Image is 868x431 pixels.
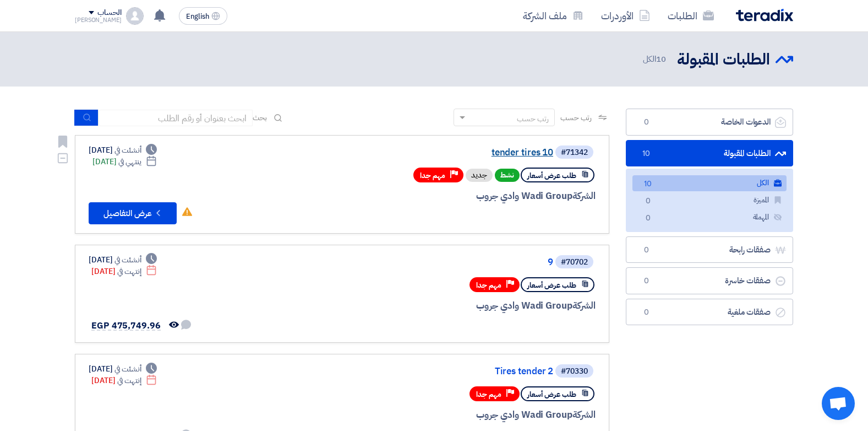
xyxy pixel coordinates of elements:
span: الشركة [572,408,596,422]
span: 0 [641,196,654,207]
div: [DATE] [89,144,157,156]
span: EGP 475,749.96 [91,319,161,332]
a: tender tires 10 [333,148,553,158]
div: [DATE] [91,266,157,277]
a: صفقات رابحة0 [626,236,793,263]
a: الطلبات المقبولة10 [626,140,793,167]
span: 10 [656,53,666,65]
div: #70702 [561,258,588,266]
span: أنشئت في [114,363,141,375]
a: الأوردرات [592,3,659,29]
span: إنتهت في [117,375,141,386]
div: [DATE] [89,363,157,375]
span: نشط [495,169,520,182]
a: الطلبات [659,3,723,29]
button: عرض التفاصيل [89,202,177,224]
img: Teradix logo [736,9,793,21]
span: 0 [641,213,654,224]
span: طلب عرض أسعار [527,280,576,290]
span: إنتهت في [117,266,141,277]
span: 10 [640,148,653,159]
a: صفقات خاسرة0 [626,267,793,294]
div: [PERSON_NAME] [75,17,122,23]
a: المميزة [632,192,787,208]
button: English [179,7,227,25]
div: جديد [466,169,493,182]
a: Tires tender 2 [333,367,553,376]
div: [DATE] [89,254,157,266]
a: صفقات ملغية0 [626,299,793,326]
span: 0 [640,117,653,128]
span: English [186,13,209,20]
input: ابحث بعنوان أو رقم الطلب [99,110,253,126]
span: طلب عرض أسعار [527,170,576,181]
span: مهم جدا [476,389,501,400]
span: أنشئت في [114,254,141,266]
a: الكل [632,175,787,191]
span: 0 [640,276,653,287]
span: بحث [253,112,267,123]
span: الشركة [572,299,596,313]
a: ملف الشركة [514,3,592,29]
div: رتب حسب [517,113,549,125]
div: [DATE] [92,156,157,168]
div: Wadi Group وادي جروب [331,189,596,203]
div: Open chat [822,387,855,420]
div: [DATE] [91,375,157,386]
span: طلب عرض أسعار [527,389,576,400]
div: #70330 [561,368,588,375]
div: الحساب [97,8,121,18]
span: 10 [641,179,654,190]
div: Wadi Group وادي جروب [331,299,596,313]
span: 0 [640,307,653,318]
span: مهم جدا [476,280,501,290]
img: profile_test.png [126,7,144,25]
a: 9 [333,257,553,267]
span: رتب حسب [560,112,592,123]
div: Wadi Group وادي جروب [331,408,596,422]
span: مهم جدا [420,170,445,181]
a: المهملة [632,209,787,225]
span: 0 [640,245,653,256]
div: #71342 [561,149,588,157]
span: الكل [643,53,668,66]
a: الدعوات الخاصة0 [626,109,793,136]
span: الشركة [572,189,596,203]
span: أنشئت في [114,144,141,156]
span: ينتهي في [118,156,141,168]
h2: الطلبات المقبولة [677,49,770,71]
